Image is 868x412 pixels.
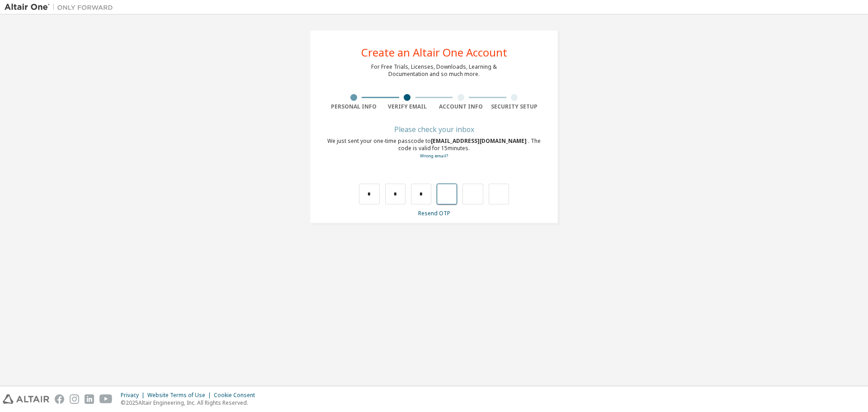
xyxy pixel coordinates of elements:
[55,394,64,404] img: facebook.svg
[434,103,488,110] div: Account Info
[381,103,434,110] div: Verify Email
[121,399,260,407] p: © 2025 Altair Engineering, Inc. All Rights Reserved.
[327,137,541,160] div: We just sent your one-time passcode to . The code is valid for 15 minutes.
[3,394,49,404] img: altair_logo.svg
[70,394,79,404] img: instagram.svg
[488,103,542,110] div: Security Setup
[420,153,448,159] a: Go back to the registration form
[371,63,497,78] div: For Free Trials, Licenses, Downloads, Learning & Documentation and so much more.
[361,47,507,58] div: Create an Altair One Account
[85,394,94,404] img: linkedin.svg
[431,137,528,145] span: [EMAIL_ADDRESS][DOMAIN_NAME]
[5,3,118,12] img: Altair One
[327,103,381,110] div: Personal Info
[418,209,450,217] a: Resend OTP
[147,392,214,399] div: Website Terms of Use
[214,392,260,399] div: Cookie Consent
[327,127,541,132] div: Please check your inbox
[99,394,113,404] img: youtube.svg
[121,392,147,399] div: Privacy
